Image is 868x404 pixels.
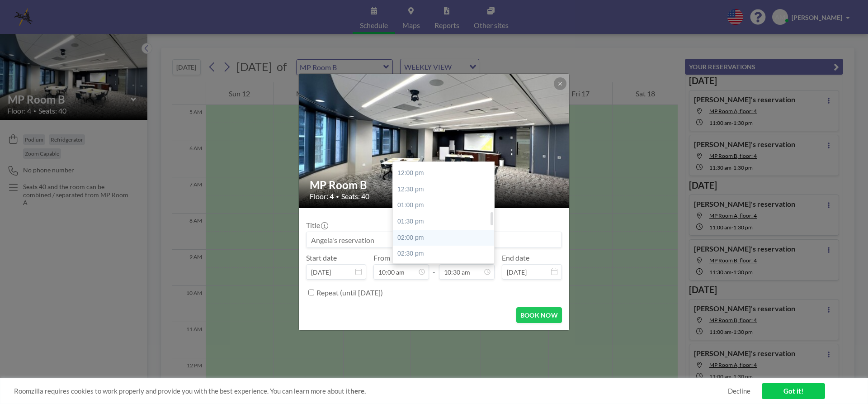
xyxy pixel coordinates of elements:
[373,253,390,262] label: From
[502,253,529,262] label: End date
[393,262,499,278] div: 03:00 pm
[310,178,559,192] h2: MP Room B
[350,387,366,395] a: here.
[316,288,383,297] label: Repeat (until [DATE])
[299,39,570,242] img: 537.JPEG
[516,307,562,323] button: BOOK NOW
[393,230,499,246] div: 02:00 pm
[336,193,339,200] span: •
[306,221,327,230] label: Title
[393,165,499,181] div: 12:00 pm
[307,232,561,247] input: Angela's reservation
[14,387,728,395] span: Roomzilla requires cookies to work properly and provide you with the best experience. You can lea...
[393,246,499,262] div: 02:30 pm
[306,253,337,262] label: Start date
[393,197,499,214] div: 01:00 pm
[762,383,825,399] a: Got it!
[393,181,499,198] div: 12:30 pm
[310,192,334,201] span: Floor: 4
[393,214,499,230] div: 01:30 pm
[728,387,750,395] a: Decline
[433,257,435,276] span: -
[341,192,369,201] span: Seats: 40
